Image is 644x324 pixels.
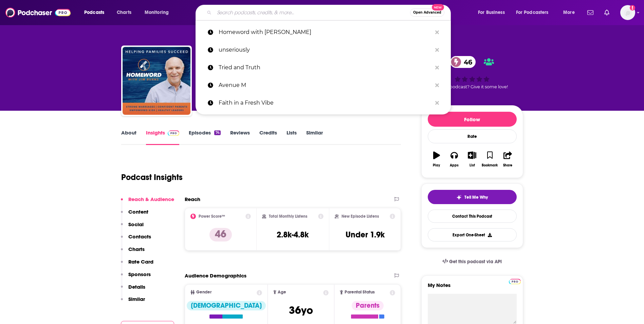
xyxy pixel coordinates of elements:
[196,76,451,94] a: Avenue M
[457,56,476,68] span: 46
[121,271,151,284] button: Sponsors
[128,221,144,228] p: Social
[428,129,517,143] div: Rate
[209,228,232,241] p: 46
[219,94,432,112] p: Faith in a Fresh Vibe
[306,129,323,145] a: Similar
[140,7,178,18] button: open menu
[464,195,488,200] span: Tell Me Why
[289,304,313,317] span: 36 yo
[112,7,135,18] a: Charts
[121,246,145,258] button: Charts
[428,228,517,241] button: Export One-Sheet
[463,147,481,172] button: List
[185,196,200,202] h2: Reach
[503,163,512,167] div: Share
[121,296,145,308] button: Similar
[196,290,211,294] span: Gender
[512,7,558,18] button: open menu
[196,59,451,76] a: Tried and Truth
[482,163,498,167] div: Bookmark
[128,271,151,277] p: Sponsors
[428,112,517,127] button: Follow
[456,195,462,200] img: tell me why sparkle
[196,41,451,59] a: unseriously
[437,253,508,270] a: Get this podcast via API
[450,163,459,167] div: Apps
[413,11,441,14] span: Open Advanced
[128,284,145,290] p: Details
[79,7,113,18] button: open menu
[478,8,505,17] span: For Business
[473,7,513,18] button: open menu
[230,129,250,145] a: Reviews
[219,23,432,41] p: Homeword with jim burns
[410,8,444,17] button: Open AdvancedNew
[202,5,457,20] div: Search podcasts, credits, & more...
[219,59,432,76] p: Tried and Truth
[128,246,145,252] p: Charts
[558,7,583,18] button: open menu
[620,5,635,20] button: Show profile menu
[278,290,286,294] span: Age
[437,84,508,89] span: Good podcast? Give it some love!
[121,129,136,145] a: About
[121,172,183,182] h1: Podcast Insights
[269,214,307,219] h2: Total Monthly Listens
[432,4,444,11] span: New
[445,147,463,172] button: Apps
[128,258,153,265] p: Rate Card
[185,272,246,279] h2: Audience Demographics
[346,230,385,240] h3: Under 1.9k
[128,196,174,202] p: Reach & Audience
[428,282,517,294] label: My Notes
[470,163,475,167] div: List
[5,6,71,19] img: Podchaser - Follow, Share and Rate Podcasts
[219,76,432,94] p: Avenue M
[128,233,151,240] p: Contacts
[277,230,309,240] h3: 2.8k-4.8k
[602,7,612,18] a: Show notifications dropdown
[128,296,145,302] p: Similar
[620,5,635,20] img: User Profile
[121,209,148,221] button: Content
[219,41,432,59] p: unseriously
[433,163,440,167] div: Play
[84,8,104,17] span: Podcasts
[630,5,635,11] svg: Add a profile image
[146,129,180,145] a: InsightsPodchaser Pro
[196,23,451,41] a: Homeword with [PERSON_NAME]
[481,147,499,172] button: Bookmark
[199,214,225,219] h2: Power Score™
[214,130,220,135] div: 74
[516,8,549,17] span: For Podcasters
[168,130,180,136] img: Podchaser Pro
[187,301,266,310] div: [DEMOGRAPHIC_DATA]
[509,279,521,284] img: Podchaser Pro
[121,284,145,296] button: Details
[342,214,379,219] h2: New Episode Listens
[428,147,445,172] button: Play
[421,52,523,94] div: 46Good podcast? Give it some love!
[499,147,516,172] button: Share
[428,210,517,223] a: Contact This Podcast
[189,129,220,145] a: Episodes74
[214,7,410,18] input: Search podcasts, credits, & more...
[287,129,297,145] a: Lists
[145,8,169,17] span: Monitoring
[121,221,144,234] button: Social
[123,47,190,115] img: HomeWord with Jim Burns
[509,278,521,284] a: Pro website
[345,290,375,294] span: Parental Status
[563,8,575,17] span: More
[450,56,476,68] a: 46
[121,233,151,246] button: Contacts
[117,8,131,17] span: Charts
[428,190,517,204] button: tell me why sparkleTell Me Why
[259,129,277,145] a: Credits
[128,209,148,215] p: Content
[196,94,451,112] a: Faith in a Fresh Vibe
[352,301,384,310] div: Parents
